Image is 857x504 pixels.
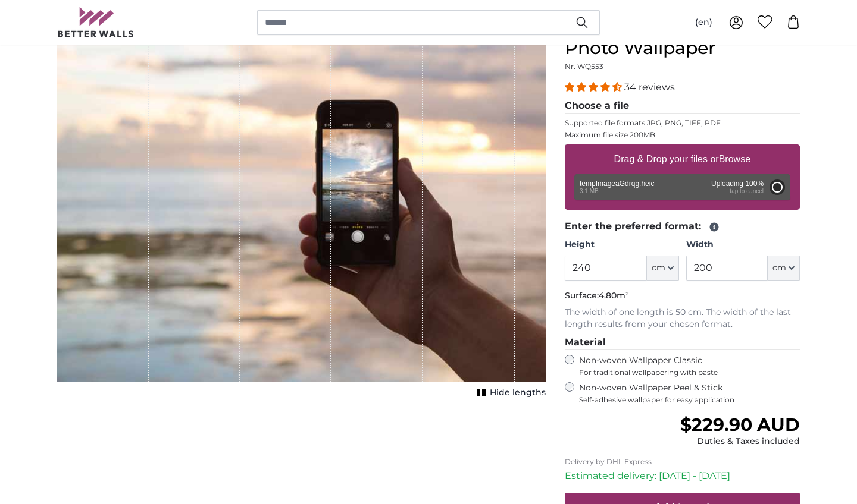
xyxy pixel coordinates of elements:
span: Hide lengths [490,387,546,399]
div: Duties & Taxes included [680,436,800,448]
u: Browse [719,154,750,164]
label: Width [686,239,800,251]
label: Non-woven Wallpaper Classic [579,355,800,377]
p: Supported file formats JPG, PNG, TIFF, PDF [565,118,800,128]
button: (en) [686,12,722,33]
legend: Enter the preferred format: [565,219,800,234]
label: Drag & Drop your files or [609,147,755,171]
legend: Choose a file [565,99,800,114]
span: 34 reviews [624,81,675,93]
img: Betterwalls [57,7,135,37]
button: Hide lengths [473,385,546,401]
p: Estimated delivery: [DATE] - [DATE] [565,469,800,483]
p: Surface: [565,290,800,302]
legend: Material [565,335,800,350]
span: 4.80m² [599,290,629,301]
span: Nr. WQ553 [565,62,603,71]
label: Height [565,239,678,251]
span: cm [772,262,786,274]
p: Maximum file size 200MB. [565,130,800,140]
label: Non-woven Wallpaper Peel & Stick [579,382,800,405]
p: Delivery by DHL Express [565,457,800,467]
span: cm [652,262,665,274]
span: Self-adhesive wallpaper for easy application [579,395,800,405]
span: $229.90 AUD [680,414,800,436]
span: 4.32 stars [565,81,624,93]
button: cm [768,256,800,281]
p: The width of one length is 50 cm. The width of the last length results from your chosen format. [565,307,800,330]
div: 1 of 1 [57,16,546,401]
span: For traditional wallpapering with paste [579,368,800,377]
button: cm [647,256,679,281]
